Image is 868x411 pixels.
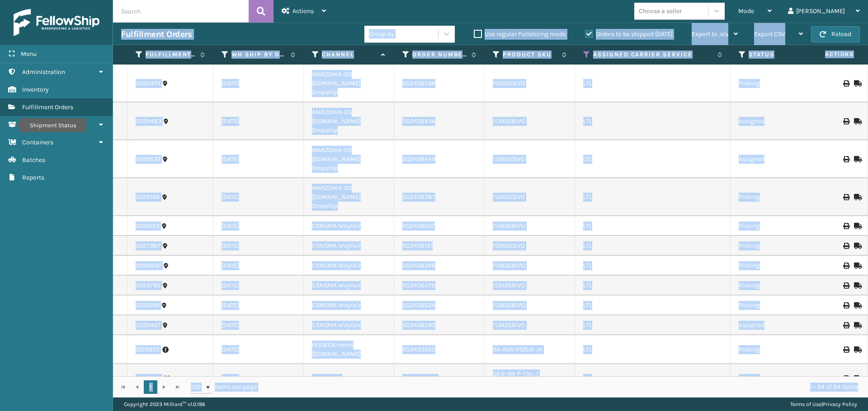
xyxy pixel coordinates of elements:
[304,256,394,276] td: CSNSMA Wayfair
[503,51,557,59] label: Product SKU
[412,51,467,59] label: Order Number
[136,321,160,330] a: 2030467
[304,335,394,364] td: HODEGA Home [DOMAIN_NAME]
[22,156,45,164] span: Batches
[136,117,161,126] a: 2029483
[843,156,849,162] i: Print BOL
[575,364,731,393] td: LTL
[575,296,731,315] td: LTL
[304,102,394,140] td: AMAZOWA-DS [DOMAIN_NAME] Dropship
[731,178,821,216] td: Picking
[843,282,849,289] i: Print BOL
[575,236,731,256] td: LTL
[304,315,394,335] td: CSNSMA Wayfair
[731,65,821,102] td: Picking
[493,242,525,249] a: 112A033IVO
[493,222,525,230] a: 113A058IVO
[854,80,859,87] i: Mark as Shipped
[22,86,49,93] span: Inventory
[322,51,377,59] label: Channel
[493,282,525,289] a: 113A058IVO
[136,374,161,383] a: 2030494
[394,256,485,276] td: SO2436346
[731,140,821,178] td: Assigned
[843,375,849,382] i: Print BOL
[394,140,485,178] td: SO2436449
[843,223,849,229] i: Print BOL
[191,380,257,394] span: items per page
[394,102,485,140] td: SO2436436
[213,178,304,216] td: [DATE]
[14,9,99,36] img: logo
[304,276,394,296] td: CSNSMA Wayfair
[493,346,542,353] a: SA-AGS-FS2U5-JV
[136,193,160,202] a: 2029168
[854,243,859,249] i: Mark as Shipped
[213,102,304,140] td: [DATE]
[304,178,394,216] td: AMAZOWA-DS [DOMAIN_NAME] Dropship
[585,30,673,38] label: Orders to be shipped [DATE]
[304,140,394,178] td: AMAZOWA-DS [DOMAIN_NAME] Dropship
[493,262,525,269] a: 113A058IVO
[797,47,859,62] span: Actions
[394,178,485,216] td: SO2436387
[823,401,857,407] a: Privacy Policy
[394,335,485,364] td: SO2433552
[854,156,859,162] i: Mark as Shipped
[136,281,160,290] a: 2029795
[124,397,205,411] p: Copyright 2023 Milliard™ v 1.0.186
[575,65,731,102] td: LTL
[790,397,857,411] div: |
[854,322,859,328] i: Mark as Shipped
[854,282,859,289] i: Mark as Shipped
[394,216,485,236] td: SO2436507
[213,236,304,256] td: [DATE]
[575,102,731,140] td: LTL
[593,51,713,59] label: Assigned Carrier Service
[213,256,304,276] td: [DATE]
[854,346,859,353] i: Mark as Shipped
[843,243,849,249] i: Print BOL
[213,335,304,364] td: [DATE]
[731,335,821,364] td: Picking
[843,302,849,309] i: Print BOL
[854,375,859,382] i: Mark as Shipped
[493,321,525,329] a: 113A058IVO
[304,236,394,256] td: CSNSMA Wayfair
[304,364,394,393] td: LTL Freight
[394,296,485,315] td: SO2436524
[493,79,525,87] a: 112A033IVO
[304,65,394,102] td: AMAZOWA-DS [DOMAIN_NAME] Dropship
[394,364,485,393] td: LTL.SS43628
[136,301,160,310] a: 2030109
[22,103,73,111] span: Fulfillment Orders
[146,51,196,59] label: Fulfillment Order Id
[731,256,821,276] td: Picking
[731,102,821,140] td: Assigned
[754,30,785,38] span: Export CSV
[843,118,849,125] i: Print BOL
[854,223,859,229] i: Mark as Shipped
[213,65,304,102] td: [DATE]
[493,155,525,163] a: 112A033IVO
[731,276,821,296] td: Picking
[136,261,161,270] a: 2028897
[22,174,44,181] span: Reports
[136,79,160,88] a: 2030474
[144,380,157,394] a: 1
[843,194,849,200] i: Print BOL
[231,51,286,59] label: WH Ship By Date
[304,296,394,315] td: CSNSMA Wayfair
[854,302,859,309] i: Mark as Shipped
[731,236,821,256] td: Picking
[738,7,754,15] span: Mode
[854,118,859,125] i: Mark as Shipped
[575,276,731,296] td: LTL
[843,263,849,269] i: Print BOL
[292,7,314,15] span: Actions
[394,65,485,102] td: SO2436596
[639,6,682,16] div: Choose a seller
[731,296,821,315] td: Picking
[213,315,304,335] td: [DATE]
[21,50,37,58] span: Menu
